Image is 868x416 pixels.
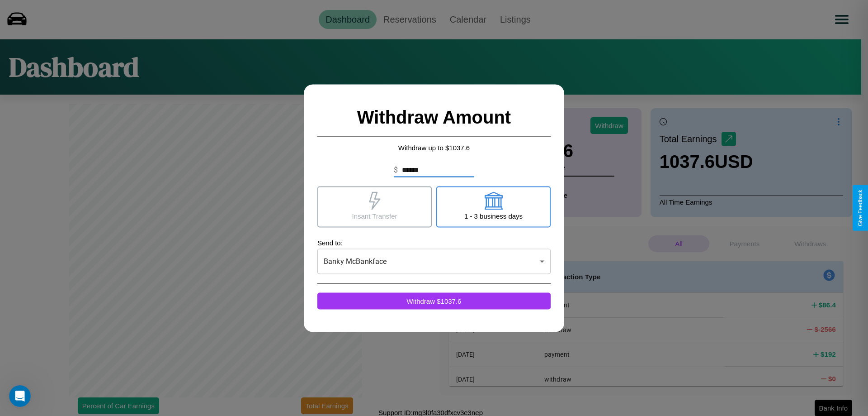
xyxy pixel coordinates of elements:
[394,164,398,175] p: $
[857,190,863,226] div: Give Feedback
[317,249,551,274] div: Banky McBankface
[464,210,523,222] p: 1 - 3 business days
[352,210,397,222] p: Insant Transfer
[317,141,551,153] p: Withdraw up to $ 1037.6
[317,236,551,249] p: Send to:
[9,385,31,407] iframe: Intercom live chat
[317,292,551,309] button: Withdraw $1037.6
[317,98,551,137] h2: Withdraw Amount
